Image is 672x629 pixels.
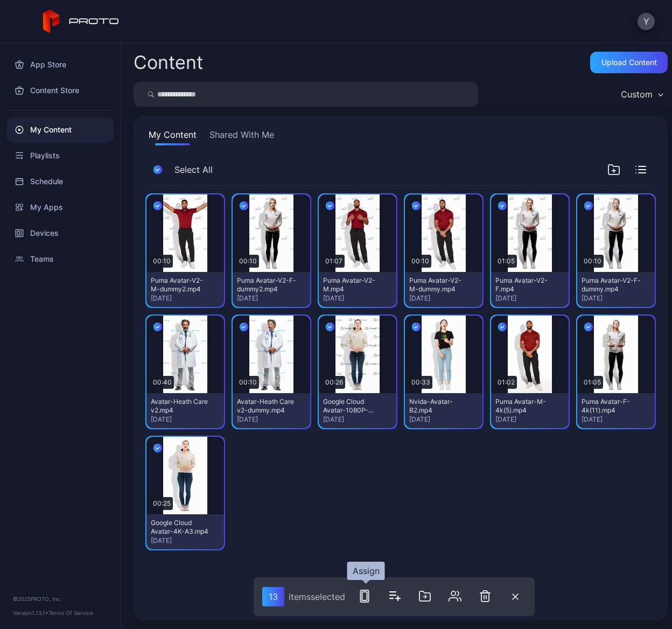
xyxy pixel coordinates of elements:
[48,610,93,616] a: Terms Of Service
[491,272,569,307] button: Puma Avatar-V2-F.mp4[DATE]
[6,52,114,78] a: App Store
[409,415,478,424] div: [DATE]
[134,53,203,72] div: Content
[233,272,310,307] button: Puma Avatar-V2-F-dummy2.mp4[DATE]
[409,294,478,303] div: [DATE]
[405,272,482,307] button: Puma Avatar-V2-M-dummy.mp4[DATE]
[495,415,564,424] div: [DATE]
[495,276,555,293] div: Puma Avatar-V2-F.mp4
[262,587,284,606] div: 13
[638,13,655,30] button: Y
[174,163,213,176] span: Select All
[601,58,657,67] div: Upload Content
[577,272,655,307] button: Puma Avatar-V2-F-dummy.mp4[DATE]
[621,89,653,100] div: Custom
[409,276,468,293] div: Puma Avatar-V2-M-dummy.mp4
[237,276,296,293] div: Puma Avatar-V2-F-dummy2.mp4
[151,294,220,303] div: [DATE]
[151,519,210,536] div: Google Cloud Avatar-4K-A3.mp4
[582,415,650,424] div: [DATE]
[146,128,199,145] button: My Content
[237,415,306,424] div: [DATE]
[323,294,392,303] div: [DATE]
[577,393,655,428] button: Puma Avatar-F-4k(11).mp4[DATE]
[495,294,564,303] div: [DATE]
[615,82,668,107] button: Custom
[323,276,382,293] div: Puma Avatar-V2-M.mp4
[491,393,569,428] button: Puma Avatar-M-4k(5).mp4[DATE]
[13,595,107,603] div: © 2025 PROTO, Inc.
[319,272,396,307] button: Puma Avatar-V2-M.mp4[DATE]
[237,294,306,303] div: [DATE]
[6,194,114,220] a: My Apps
[409,397,468,415] div: Nvida-Avatar-B2.mp4
[347,562,385,580] div: Assign
[237,397,296,415] div: Avatar-Heath Care v2-dummy.mp4
[146,393,224,428] button: Avatar-Heath Care v2.mp4[DATE]
[319,393,396,428] button: Google Cloud Avatar-1080P-A4.mp4[DATE]
[405,393,482,428] button: Nvida-Avatar-B2.mp4[DATE]
[6,169,114,194] a: Schedule
[146,272,224,307] button: Puma Avatar-V2-M-dummy2.mp4[DATE]
[6,246,114,272] a: Teams
[151,536,220,545] div: [DATE]
[582,276,641,293] div: Puma Avatar-V2-F-dummy.mp4
[13,610,48,616] span: Version 1.13.1 •
[151,276,210,293] div: Puma Avatar-V2-M-dummy2.mp4
[151,415,220,424] div: [DATE]
[590,52,668,73] button: Upload Content
[146,514,224,549] button: Google Cloud Avatar-4K-A3.mp4[DATE]
[289,591,345,602] div: item s selected
[323,397,382,415] div: Google Cloud Avatar-1080P-A4.mp4
[323,415,392,424] div: [DATE]
[151,397,210,415] div: Avatar-Heath Care v2.mp4
[207,128,276,145] button: Shared With Me
[582,294,650,303] div: [DATE]
[6,117,114,143] a: My Content
[495,397,555,415] div: Puma Avatar-M-4k(5).mp4
[6,220,114,246] a: Devices
[233,393,310,428] button: Avatar-Heath Care v2-dummy.mp4[DATE]
[6,78,114,103] a: Content Store
[582,397,641,415] div: Puma Avatar-F-4k(11).mp4
[6,143,114,169] a: Playlists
